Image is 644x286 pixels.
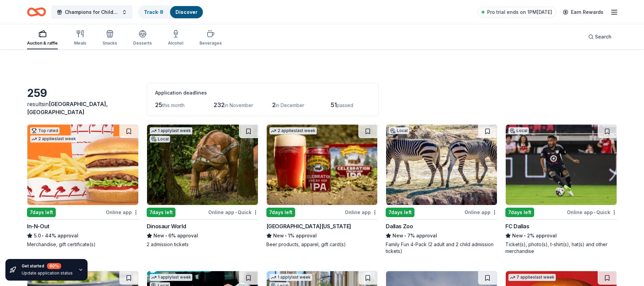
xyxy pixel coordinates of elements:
div: 259 [27,86,139,100]
span: • [285,233,287,238]
a: Image for In-N-OutTop rated2 applieslast week7days leftOnline appIn-N-Out5.0•44% approvalMerchand... [27,124,139,248]
span: Search [595,33,612,41]
div: Meals [74,41,86,46]
div: Top rated [30,127,59,134]
span: • [524,233,526,238]
div: Online app [106,208,139,216]
a: Home [27,4,46,20]
div: 1 apply last week [150,274,192,281]
div: results [27,100,139,116]
div: 2 admission tickets [147,241,258,248]
div: Update application status [22,270,73,276]
span: 2 [272,101,276,108]
div: Dinosaur World [147,222,186,230]
span: 25 [155,101,162,108]
span: in December [276,102,304,108]
button: Champions for Children [51,5,133,19]
span: Champions for Children [65,8,119,16]
button: Auction & raffle [27,27,58,49]
div: 7 days left [147,208,175,217]
div: FC Dallas [505,222,529,230]
div: 7% approval [386,232,497,240]
div: 7 applies last week [508,274,556,281]
span: Pro trial ends on 1PM[DATE] [487,8,552,16]
div: 7 days left [386,208,414,217]
a: Discover [175,9,197,15]
a: Image for FC DallasLocal7days leftOnline app•QuickFC DallasNew•2% approvalTicket(s), photo(s), t-... [505,124,617,255]
span: • [42,233,44,238]
div: Merchandise, gift certificate(s) [27,241,139,248]
div: Ticket(s), photo(s), t-shirt(s), hat(s) and other merchandise [505,241,617,255]
button: Meals [74,27,86,49]
div: 7 days left [266,208,295,217]
div: Application deadlines [155,89,370,97]
div: Online app Quick [208,208,258,216]
div: 1% approval [266,232,378,240]
button: Track· 8Discover [138,5,204,19]
div: 1 apply last week [269,274,312,281]
div: Local [508,127,529,134]
button: Desserts [133,27,152,49]
div: In-N-Out [27,222,49,230]
span: [GEOGRAPHIC_DATA], [GEOGRAPHIC_DATA] [27,101,108,115]
div: Online app [464,208,497,216]
span: passed [337,102,353,108]
span: New [512,232,523,240]
span: • [165,233,167,238]
div: Family Fun 4-Pack (2 adult and 2 child admission tickets) [386,241,497,255]
div: 7 days left [27,208,56,217]
button: Beverages [199,27,222,49]
a: Image for Dinosaur World1 applylast weekLocal7days leftOnline app•QuickDinosaur WorldNew•6% appro... [147,124,258,248]
div: 2 applies last week [30,135,77,142]
span: in November [224,102,253,108]
div: 7 days left [505,208,534,217]
button: Search [583,30,617,44]
div: 1 apply last week [150,127,192,134]
span: • [594,210,595,215]
span: • [235,210,237,215]
div: 2 applies last week [269,127,317,134]
span: New [153,232,164,240]
div: Auction & raffle [27,41,58,46]
div: 80 % [47,263,61,269]
a: Pro trial ends on 1PM[DATE] [478,7,556,18]
div: Dallas Zoo [386,222,413,230]
div: Online app Quick [567,208,617,216]
a: Image for Sierra Nevada2 applieslast week7days leftOnline app[GEOGRAPHIC_DATA][US_STATE]New•1% ap... [266,124,378,248]
div: 44% approval [27,232,139,240]
img: Image for FC Dallas [506,125,617,205]
div: Beverages [199,41,222,46]
span: in [27,101,108,115]
div: Local [150,136,170,142]
div: Beer products, apparel, gift card(s) [266,241,378,248]
a: Image for Dallas ZooLocal7days leftOnline appDallas ZooNew•7% approvalFamily Fun 4-Pack (2 adult ... [386,124,497,255]
div: Alcohol [168,41,183,46]
a: Earn Rewards [559,6,607,18]
span: • [405,233,406,238]
div: Online app [345,208,378,216]
div: 6% approval [147,232,258,240]
div: [GEOGRAPHIC_DATA][US_STATE] [266,222,351,230]
span: 232 [214,101,224,108]
div: Desserts [133,41,152,46]
a: Track· 8 [144,9,163,15]
div: 2% approval [505,232,617,240]
img: Image for Dallas Zoo [386,125,497,205]
span: this month [162,102,185,108]
div: Local [389,127,409,134]
button: Snacks [102,27,117,49]
span: New [273,232,284,240]
span: 5.0 [34,232,41,240]
img: Image for In-N-Out [27,125,138,205]
span: New [392,232,403,240]
img: Image for Dinosaur World [147,125,258,205]
img: Image for Sierra Nevada [267,125,378,205]
span: 51 [331,101,337,108]
button: Alcohol [168,27,183,49]
div: Get started [22,263,73,269]
div: Snacks [102,41,117,46]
